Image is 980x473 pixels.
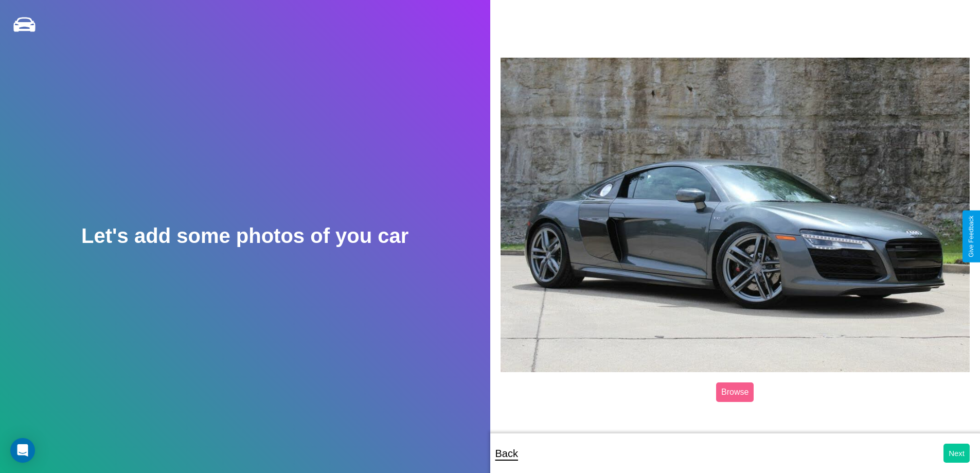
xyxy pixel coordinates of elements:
img: posted [501,58,970,373]
div: Give Feedback [968,216,975,257]
button: Next [943,444,970,463]
div: Open Intercom Messenger [10,438,35,463]
p: Back [495,444,518,463]
label: Browse [716,382,754,402]
h2: Let's add some photos of you car [81,224,408,248]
